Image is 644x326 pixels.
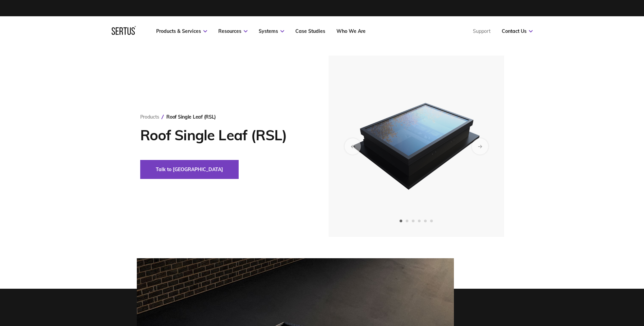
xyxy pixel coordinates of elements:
[345,138,361,155] div: Previous slide
[336,28,366,34] a: Who We Are
[424,220,427,222] span: Go to slide 5
[140,114,159,120] a: Products
[418,220,421,222] span: Go to slide 4
[156,28,207,34] a: Products & Services
[259,28,284,34] a: Systems
[502,28,533,34] a: Contact Us
[406,220,408,222] span: Go to slide 2
[473,28,491,34] a: Support
[218,28,247,34] a: Resources
[140,127,308,144] h1: Roof Single Leaf (RSL)
[295,28,325,34] a: Case Studies
[412,220,415,222] span: Go to slide 3
[430,220,433,222] span: Go to slide 6
[472,138,488,155] div: Next slide
[140,160,239,179] button: Talk to [GEOGRAPHIC_DATA]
